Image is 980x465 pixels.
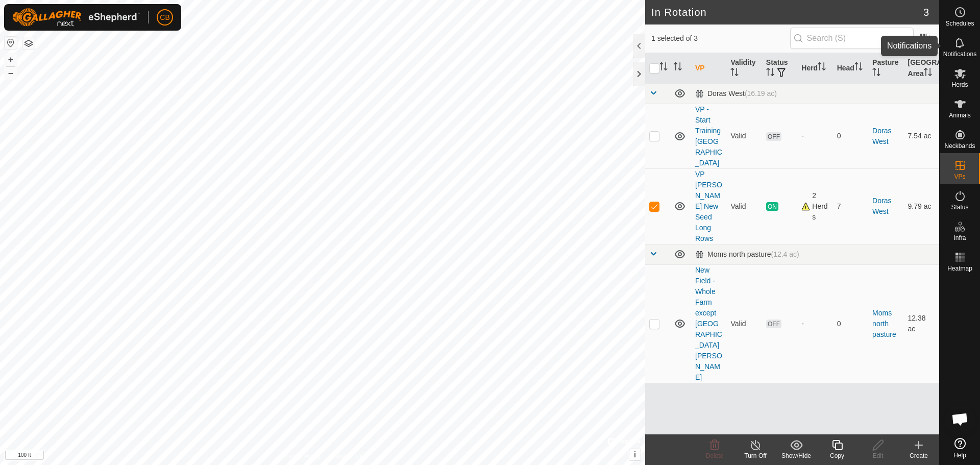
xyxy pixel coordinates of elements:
[924,69,932,78] p-sorticon: Activate to sort
[629,449,641,460] button: i
[947,265,972,272] span: Heatmap
[695,89,777,98] div: Doras West
[651,6,923,18] h2: In Rotation
[872,197,891,215] a: Doras West
[833,104,868,168] td: 0
[22,37,35,50] button: Map Layers
[801,319,828,329] div: -
[944,143,975,149] span: Neckbands
[872,69,880,78] p-sorticon: Activate to sort
[730,69,739,78] p-sorticon: Activate to sort
[5,67,17,79] button: –
[940,434,980,462] a: Help
[695,170,722,242] a: VP [PERSON_NAME] New Seed Long Rows
[762,53,797,84] th: Status
[953,235,966,241] span: Infra
[833,168,868,244] td: 7
[333,452,363,461] a: Contact Us
[943,51,976,57] span: Notifications
[923,5,929,20] span: 3
[817,451,857,460] div: Copy
[949,112,971,118] span: Animals
[735,451,776,460] div: Turn Off
[833,53,868,84] th: Head
[282,452,321,461] a: Privacy Policy
[797,53,832,84] th: Herd
[745,89,777,97] span: (16.19 ac)
[691,53,726,84] th: VP
[766,320,781,328] span: OFF
[766,132,781,141] span: OFF
[12,8,140,27] img: Gallagher Logo
[818,64,826,72] p-sorticon: Activate to sort
[945,404,975,434] div: Open chat
[854,64,863,72] p-sorticon: Activate to sort
[904,168,939,244] td: 9.79 ac
[904,104,939,168] td: 7.54 ac
[833,264,868,383] td: 0
[160,12,169,23] span: CB
[904,53,939,84] th: [GEOGRAPHIC_DATA] Area
[801,190,828,223] div: 2 Herds
[868,53,903,84] th: Pasture
[945,20,974,27] span: Schedules
[766,202,778,211] span: ON
[898,451,939,460] div: Create
[951,82,968,88] span: Herds
[651,33,790,44] span: 1 selected of 3
[634,450,636,459] span: i
[872,309,896,338] a: Moms north pasture
[954,174,965,180] span: VPs
[5,54,17,66] button: +
[726,53,762,84] th: Validity
[801,131,828,141] div: -
[706,452,724,459] span: Delete
[695,250,799,259] div: Moms north pasture
[771,250,799,258] span: (12.4 ac)
[776,451,817,460] div: Show/Hide
[726,264,762,383] td: Valid
[674,64,682,72] p-sorticon: Activate to sort
[766,69,774,78] p-sorticon: Activate to sort
[695,105,722,167] a: VP - Start Training [GEOGRAPHIC_DATA]
[695,266,722,381] a: New Field - Whole Farm except [GEOGRAPHIC_DATA][PERSON_NAME]
[5,37,17,49] button: Reset Map
[953,452,966,458] span: Help
[872,127,891,145] a: Doras West
[726,168,762,244] td: Valid
[904,264,939,383] td: 12.38 ac
[659,64,668,72] p-sorticon: Activate to sort
[857,451,898,460] div: Edit
[951,204,968,210] span: Status
[726,104,762,168] td: Valid
[790,28,914,49] input: Search (S)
